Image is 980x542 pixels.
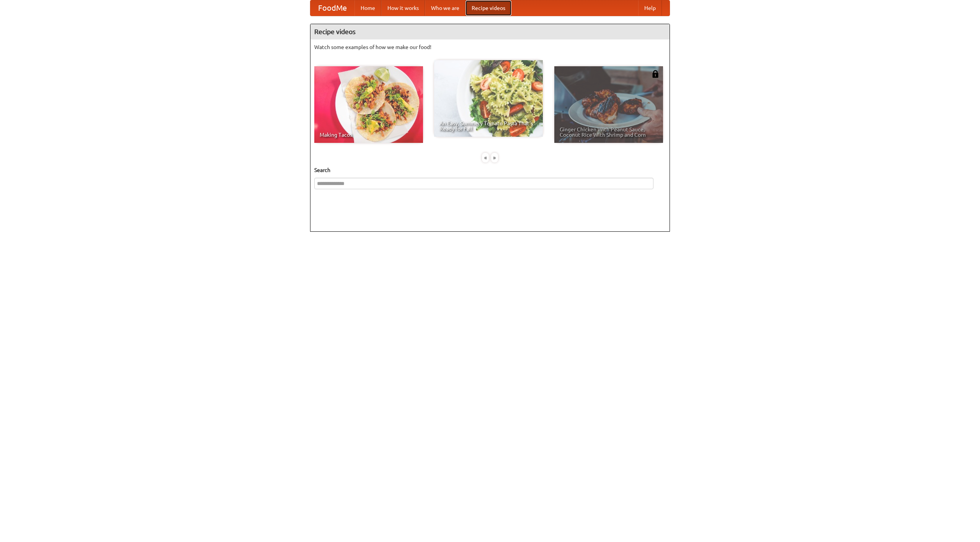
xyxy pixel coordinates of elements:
h5: Search [314,166,666,174]
a: An Easy, Summery Tomato Pasta That's Ready for Fall [434,60,543,137]
div: » [491,153,498,162]
div: « [482,153,489,162]
h4: Recipe videos [310,24,670,39]
a: Who we are [425,0,465,16]
a: Making Tacos [314,66,423,143]
p: Watch some examples of how we make our food! [314,43,666,51]
span: Making Tacos [320,132,418,138]
a: Recipe videos [465,0,511,16]
a: How it works [381,0,425,16]
img: 483408.png [652,70,659,78]
span: An Easy, Summery Tomato Pasta That's Ready for Fall [439,121,537,131]
a: Home [354,0,381,16]
a: Help [638,0,662,16]
a: FoodMe [310,0,354,16]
